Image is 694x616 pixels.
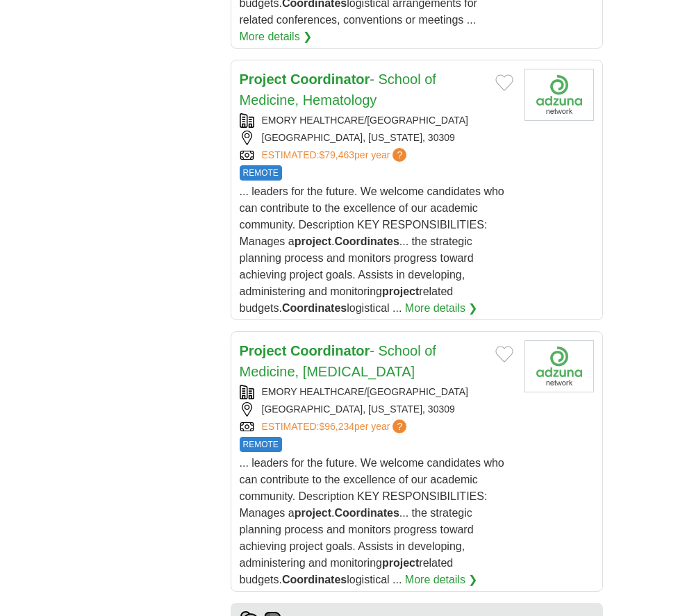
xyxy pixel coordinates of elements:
span: $96,234 [319,421,354,432]
img: Company logo [524,69,594,121]
strong: project [295,235,331,247]
a: More details ❯ [405,300,478,317]
a: Project Coordinator- School of Medicine, [MEDICAL_DATA] [240,343,436,379]
a: More details ❯ [405,572,478,588]
strong: project [382,557,419,569]
span: REMOTE [240,165,282,181]
strong: Coordinator [290,72,370,87]
span: ? [393,148,406,162]
strong: Coordinates [282,302,347,314]
div: EMORY HEALTHCARE/[GEOGRAPHIC_DATA] [240,113,513,128]
a: ESTIMATED:$96,234per year? [262,419,410,434]
strong: Coordinates [334,235,399,247]
button: Add to favorite jobs [495,346,513,363]
strong: Coordinator [290,343,370,358]
div: [GEOGRAPHIC_DATA], [US_STATE], 30309 [240,402,513,417]
div: [GEOGRAPHIC_DATA], [US_STATE], 30309 [240,131,513,145]
span: ? [393,419,406,433]
strong: Coordinates [282,574,347,585]
a: ESTIMATED:$79,463per year? [262,148,410,163]
div: EMORY HEALTHCARE/[GEOGRAPHIC_DATA] [240,385,513,399]
strong: Project [240,72,287,87]
span: $79,463 [319,149,354,160]
strong: Project [240,343,287,358]
span: ... leaders for the future. We welcome candidates who can contribute to the excellence of our aca... [240,457,504,585]
strong: Coordinates [334,507,399,519]
a: More details ❯ [240,28,313,45]
span: REMOTE [240,437,282,452]
img: Company logo [524,340,594,392]
strong: project [382,285,419,297]
a: Project Coordinator- School of Medicine, Hematology [240,72,436,108]
span: ... leaders for the future. We welcome candidates who can contribute to the excellence of our aca... [240,185,504,314]
button: Add to favorite jobs [495,74,513,91]
strong: project [295,507,331,519]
